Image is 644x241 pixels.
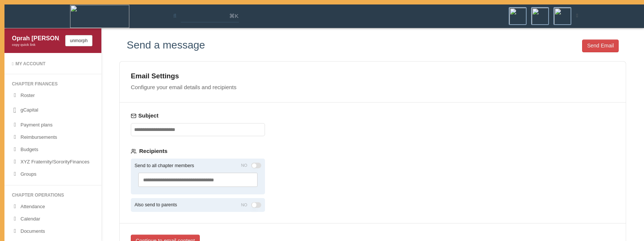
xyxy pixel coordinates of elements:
[65,35,92,46] button: unmorph
[4,102,101,119] a: gCapital
[131,147,265,155] label: Recipients
[135,163,194,168] label: Send to all chapter members
[4,156,101,168] a: XYZ Fraternity/SororityFinances
[241,162,247,169] span: NO
[4,144,101,156] a: Budgets
[241,202,247,209] span: NO
[131,73,615,80] div: Email Settings
[4,131,101,144] a: Reimbursements
[135,202,177,209] label: Also send to parents
[131,84,615,91] div: Configure your email details and recipients
[12,43,60,47] div: copy quick link
[4,119,101,131] a: Payment plans
[582,40,619,52] button: Send Email
[4,168,101,181] a: Groups
[4,79,101,90] li: Chapter finances
[4,190,101,201] li: Chapter operations
[12,61,94,67] div: My Account
[12,34,60,43] div: Oprah [PERSON_NAME]
[131,112,265,119] label: Subject
[4,90,101,102] a: Roster
[229,12,239,20] span: ⌘K
[4,225,101,238] a: Documents
[4,213,101,225] a: Calendar
[127,40,205,51] h3: Send a message
[4,201,101,213] a: Attendance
